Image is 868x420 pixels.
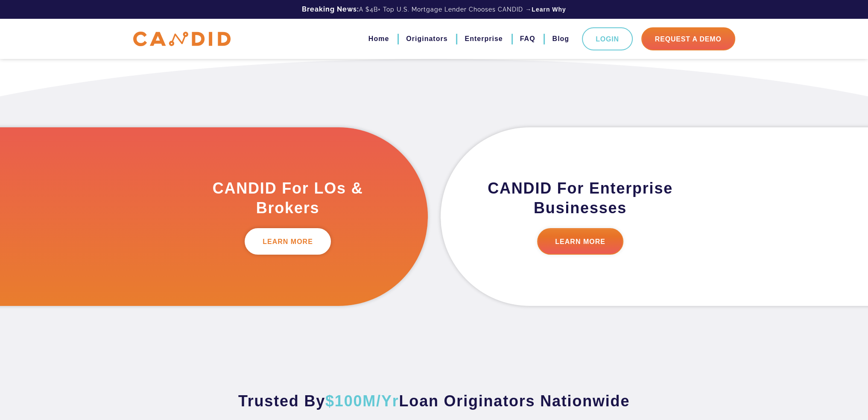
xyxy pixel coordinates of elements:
img: CANDID APP [133,32,231,47]
a: Originators [406,32,447,46]
a: Enterprise [465,32,503,46]
b: Breaking News: [302,5,359,13]
a: Home [368,32,389,46]
a: Request A Demo [641,27,735,50]
h3: CANDID For Enterprise Businesses [483,179,678,218]
h3: Trusted By Loan Originators Nationwide [221,391,648,411]
a: LEARN MORE [537,228,623,255]
a: Learn Why [532,5,566,14]
a: Login [582,27,633,50]
a: Blog [552,32,569,46]
h3: CANDID For LOs & Brokers [191,179,385,218]
span: $100M/Yr [325,392,399,410]
a: FAQ [520,32,535,46]
a: LEARN MORE [245,228,331,255]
